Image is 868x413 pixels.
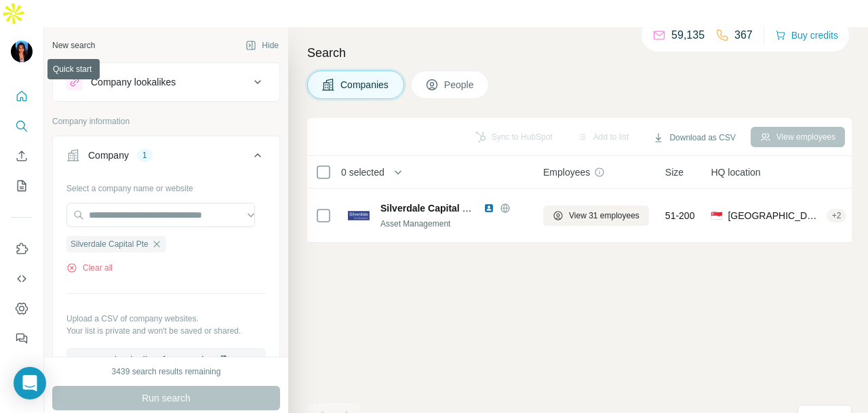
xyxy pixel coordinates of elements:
[11,84,33,109] button: Quick start
[236,35,288,56] button: Hide
[91,75,176,89] div: Company lookalikes
[734,27,753,43] p: 367
[66,325,266,337] p: Your list is private and won't be saved or shared.
[112,366,221,378] div: 3439 search results remaining
[88,149,129,162] div: Company
[11,237,33,261] button: Use Surfe on LinkedIn
[380,203,477,214] span: Silverdale Capital Pte
[569,210,639,222] span: View 31 employees
[14,367,46,399] div: Open Intercom Messenger
[11,326,33,351] button: Feedback
[66,313,266,325] p: Upload a CSV of company websites.
[66,348,266,372] button: Upload a list of companies
[53,139,279,177] button: Company1
[11,41,33,62] img: Avatar
[711,165,760,179] span: HQ location
[380,218,527,230] div: Asset Management
[340,78,390,92] span: Companies
[484,203,494,214] img: LinkedIn logo
[11,174,33,198] button: My lists
[11,114,33,138] button: Search
[644,127,745,148] button: Download as CSV
[775,26,838,45] button: Buy credits
[711,209,722,222] span: 🇸🇬
[66,262,113,274] button: Clear all
[307,43,852,62] h4: Search
[665,209,695,222] span: 51-200
[444,78,475,92] span: People
[11,296,33,321] button: Dashboard
[341,165,384,179] span: 0 selected
[71,238,149,250] span: Silverdale Capital Pte
[728,209,821,222] span: [GEOGRAPHIC_DATA], Central
[543,165,590,179] span: Employees
[827,210,847,222] div: + 2
[665,165,684,179] span: Size
[348,205,370,227] img: Logo of Silverdale Capital Pte
[11,144,33,168] button: Enrich CSV
[52,39,95,52] div: New search
[11,267,33,291] button: Use Surfe API
[66,177,266,195] div: Select a company name or website
[53,66,279,98] button: Company lookalikes
[52,115,280,127] p: Company information
[671,27,705,43] p: 59,135
[543,205,649,226] button: View 31 employees
[137,149,153,161] div: 1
